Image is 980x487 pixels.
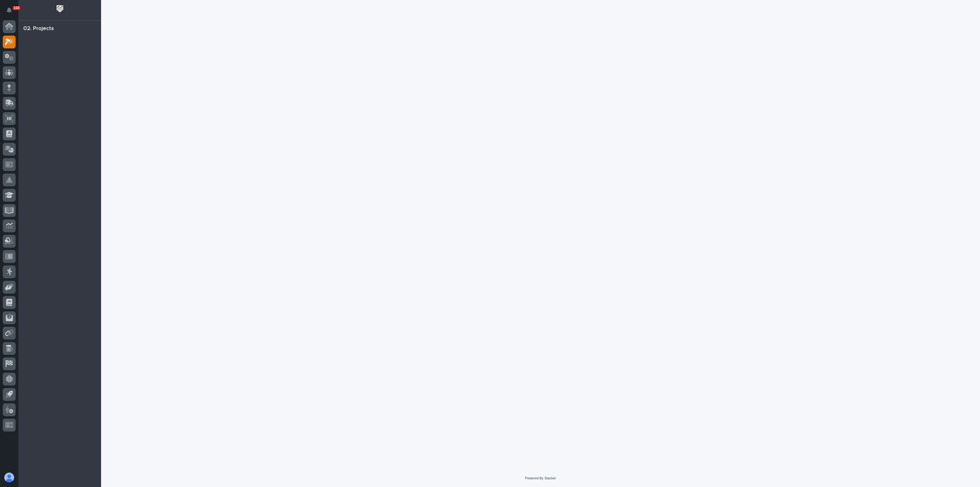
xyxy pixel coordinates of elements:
button: users-avatar [3,471,16,484]
div: Notifications100 [8,7,16,17]
button: Notifications [3,4,16,17]
p: 100 [13,6,20,10]
div: 02. Projects [23,25,54,32]
img: Workspace Logo [54,3,66,14]
a: Powered By Stacker [525,476,556,480]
